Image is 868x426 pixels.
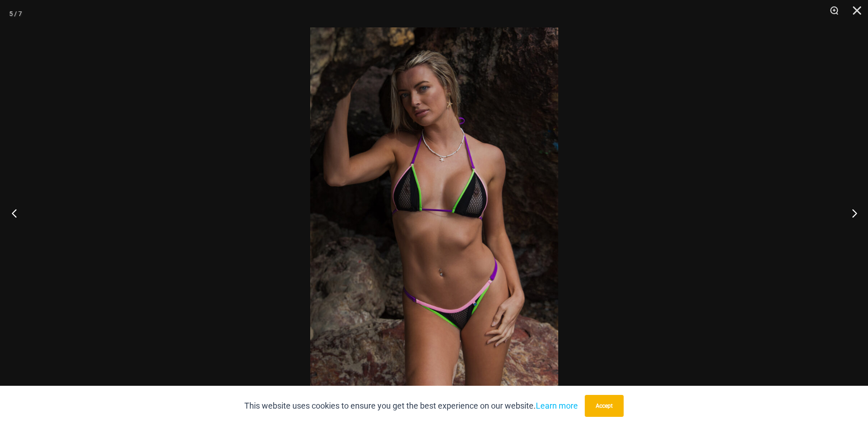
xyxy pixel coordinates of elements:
p: This website uses cookies to ensure you get the best experience on our website. [244,399,578,413]
a: Learn more [536,401,578,410]
div: 5 / 7 [9,7,22,21]
img: Reckless Neon Crush Black Neon 306 Tri Top 296 Cheeky 02 [310,27,558,399]
button: Accept [585,395,624,417]
button: Next [834,190,868,236]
